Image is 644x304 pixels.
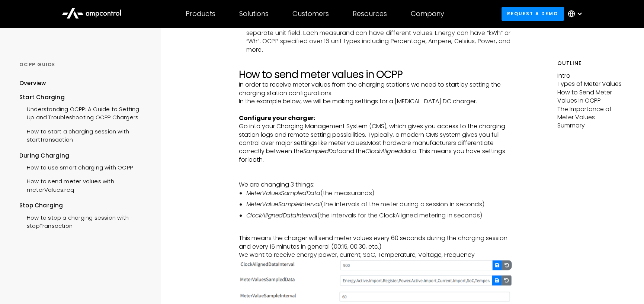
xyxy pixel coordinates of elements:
p: ‍ [239,106,512,114]
div: During Charging [19,152,148,160]
div: Products [186,10,215,18]
p: We are changing 3 things: [239,181,512,189]
img: OCPP ClockAlignedDataInterval (the intervals for the ClockAligned metering in seconds) [239,260,512,270]
a: How to stop a charging session with stopTransaction [19,210,148,232]
div: Company [411,10,444,18]
div: Start Charging [19,93,148,101]
li: : As the Value field doesn’t give us any information about the unit, OCPP has this separate unit ... [246,21,512,54]
p: The Importance of Meter Values [557,105,625,122]
a: How to use smart charging with OCPP [19,160,133,174]
li: (the intervals for the ClockAligned metering in seconds) [246,211,512,220]
div: Solutions [239,10,269,18]
h5: Outline [557,59,625,67]
div: Customers [292,10,329,18]
div: Resources [353,10,387,18]
a: Request a demo [502,7,564,20]
div: OCPP GUIDE [19,61,148,68]
p: Types of Meter Values [557,80,625,88]
p: Intro [557,72,625,80]
img: OCPP MeterValuesSampledData (the measurands) [239,274,512,287]
em: SampledData [303,147,343,155]
a: Overview [19,79,46,93]
img: OCPP MeterValueSampleInterval (the intervals of the meter during a session in seconds) [239,291,512,303]
p: In order to receive meter values from the charging stations we need to start by setting the charg... [239,81,512,97]
li: (the measurands) [246,189,512,197]
p: This means the charger will send meter values every 60 seconds during the charging session and ev... [239,234,512,259]
a: How to send meter values with meterValues.req [19,174,148,196]
h2: How to send meter values in OCPP [239,68,512,81]
a: Understanding OCPP: A Guide to Setting Up and Troubleshooting OCPP Chargers [19,101,148,124]
p: ‍ [239,60,512,68]
em: ClockAligned [365,147,402,155]
div: Overview [19,79,46,87]
p: Go into your Charging Management System (CMS), which gives you access to the charging station log... [239,122,512,181]
em: ClockAlignedDataInterval [246,211,317,220]
li: (the intervals of the meter during a session in seconds) [246,200,512,208]
a: How to start a charging session with startTransaction [19,124,148,146]
div: Stop Charging [19,201,148,210]
em: MeterValueSampleInterval [246,200,321,208]
em: MeterValuesSampledData [246,189,320,197]
p: In the example below, we will be making settings for a [MEDICAL_DATA] DC charger. [239,97,512,106]
p: Summary [557,122,625,130]
strong: Configure your charger: [239,114,315,122]
p: ‍ [239,226,512,234]
p: How to Send Meter Values in OCPP [557,88,625,105]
